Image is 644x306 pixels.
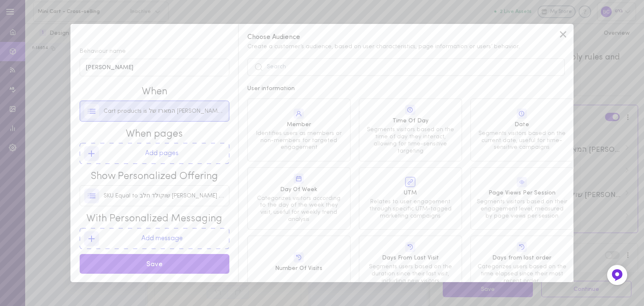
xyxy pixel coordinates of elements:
span: Page Views Per Session [477,189,567,197]
img: ddd [517,109,527,119]
span: Identifies users as members or non-members for targeted engagement [254,130,344,151]
span: Days from last order [477,254,567,262]
span: Categorizes visitors according to the day of the week they visit, useful for weekly trend analysis [254,195,344,223]
button: Cart products is המארז של [PERSON_NAME] | מארז חגיגי לראש השנה or המארז של [PERSON_NAME] or המארז... [80,101,229,122]
span: Create a customer’s audience, based on user characteristics, page information or users’ behavior. [247,44,565,51]
button: Add message [80,228,229,249]
img: ddd [405,177,415,187]
span: User information [247,85,574,93]
span: Number Of Visits [254,265,344,273]
img: ddd [405,242,415,252]
span: Relates to user engagement through specific UTM-tagged marketing campaigns [365,199,456,220]
span: When [80,85,229,99]
span: Segments visitors based on the time of day they interact, allowing for time-sensitive targeting [365,127,456,155]
span: Choose Audience [247,33,565,42]
span: Segments visitors based on their engagement level, measured by page views per session [477,199,567,220]
input: Search [247,58,565,76]
span: Segments visitors based on the current date, useful for time-sensitive campaigns [477,130,567,151]
span: Behaviour name [80,48,126,54]
span: Date [477,121,567,129]
span: With Personalized Messaging [80,212,229,226]
span: Cart products is המארז של [PERSON_NAME] | מארז חגיגי לראש השנה or המארז של [PERSON_NAME] or המארז... [104,107,225,116]
span: Segments users based on the duration since their last visit, including new visitors [365,264,456,285]
img: ddd [293,252,304,263]
span: Time Of Day [365,117,456,125]
button: Add pages [80,143,229,164]
span: SKU Equal to שוקולד חלב [PERSON_NAME] (8322435285299) [104,192,225,200]
img: Feedback Button [611,269,623,281]
img: ddd [405,105,415,115]
img: ddd [517,177,527,187]
span: Categorizes users based on the time elapsed since their most recent order. [477,264,567,285]
span: Days From Last Visit [365,254,456,262]
span: Day Of Week [254,186,344,194]
img: ddd [293,174,304,184]
input: Behaviour name [80,59,229,77]
span: UTM [365,189,456,197]
span: When pages [80,127,229,142]
span: Show Personalized Offering [80,170,229,184]
img: ddd [517,242,527,252]
button: Save [80,254,229,274]
img: ddd [293,109,304,119]
span: Member [254,121,344,129]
